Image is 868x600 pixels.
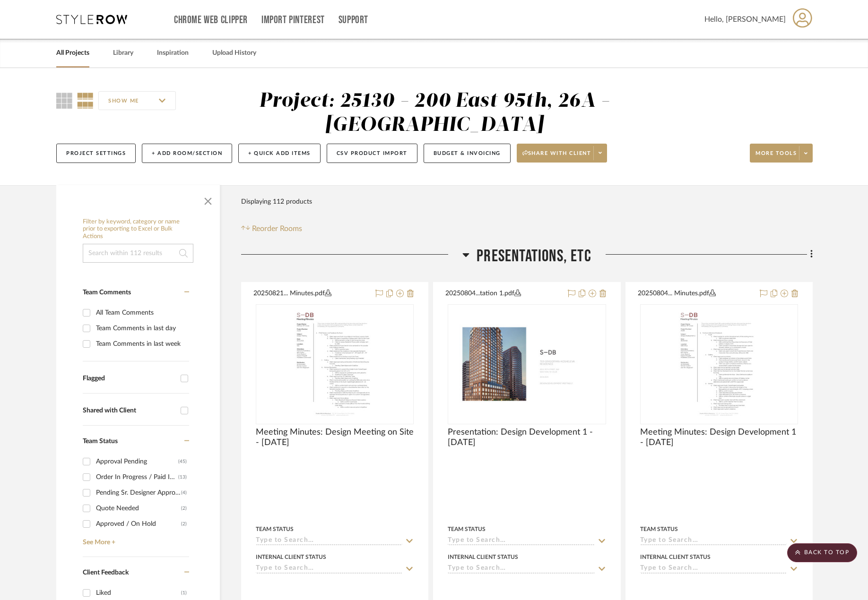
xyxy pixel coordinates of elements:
[80,531,189,547] a: See More +
[253,288,370,300] button: 20250821... Minutes.pdf
[640,537,787,546] input: Type to Search…
[339,16,368,24] a: Support
[96,321,187,336] div: Team Comments in last day
[256,427,414,448] span: Meeting Minutes: Design Meeting on Site - [DATE]
[289,305,381,423] img: Meeting Minutes: Design Meeting on Site - 08.21.2025
[517,144,608,163] button: Share with client
[83,407,176,415] div: Shared with Client
[252,223,302,234] span: Reorder Rooms
[199,190,217,209] button: Close
[142,144,232,163] button: + Add Room/Section
[96,470,178,485] div: Order In Progress / Paid In Full w/ Freight, No Balance due
[157,47,189,60] a: Inspiration
[750,144,813,163] button: More tools
[96,485,181,500] div: Pending Sr. Designer Approval
[445,288,562,300] button: 20250804...tation 1.pdf
[83,375,176,383] div: Flagged
[83,569,129,576] span: Client Feedback
[640,427,798,448] span: Meeting Minutes: Design Development 1 - [DATE]
[181,516,187,531] div: (2)
[640,525,678,533] div: Team Status
[96,305,187,320] div: All Team Comments
[448,427,606,448] span: Presentation: Design Development 1 - [DATE]
[241,223,302,234] button: Reorder Rooms
[424,144,511,163] button: Budget & Invoicing
[327,144,417,163] button: CSV Product Import
[256,525,294,533] div: Team Status
[83,438,118,445] span: Team Status
[238,144,321,163] button: + Quick Add Items
[261,16,325,24] a: Import Pinterest
[83,218,193,240] h6: Filter by keyword, category or name prior to exporting to Excel or Bulk Actions
[83,289,131,296] span: Team Comments
[96,336,187,351] div: Team Comments in last week
[113,47,133,60] a: Library
[56,47,89,60] a: All Projects
[174,16,248,24] a: Chrome Web Clipper
[96,516,181,531] div: Approved / On Hold
[787,543,857,562] scroll-to-top-button: BACK TO TOP
[755,150,797,164] span: More tools
[178,470,187,485] div: (13)
[83,244,193,263] input: Search within 112 results
[673,305,764,423] img: Meeting Minutes: Design Development 1 - 08.04.2025
[181,501,187,516] div: (2)
[448,537,594,546] input: Type to Search…
[638,288,754,300] button: 20250804... Minutes.pdf
[96,454,178,469] div: Approval Pending
[448,565,594,574] input: Type to Search…
[522,150,591,164] span: Share with client
[256,553,326,561] div: Internal Client Status
[212,47,256,60] a: Upload History
[477,246,591,266] span: PRESENTATIONS, ETC
[259,91,610,135] div: Project: 25130 - 200 East 95th, 26A - [GEOGRAPHIC_DATA]
[640,565,787,574] input: Type to Search…
[256,565,402,574] input: Type to Search…
[181,485,187,500] div: (4)
[96,501,181,516] div: Quote Needed
[241,192,312,211] div: Displaying 112 products
[449,314,605,414] img: Presentation: Design Development 1 - 08.04.2025
[178,454,187,469] div: (45)
[56,144,136,163] button: Project Settings
[640,553,711,561] div: Internal Client Status
[448,525,486,533] div: Team Status
[704,14,786,25] span: Hello, [PERSON_NAME]
[256,537,402,546] input: Type to Search…
[448,553,518,561] div: Internal Client Status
